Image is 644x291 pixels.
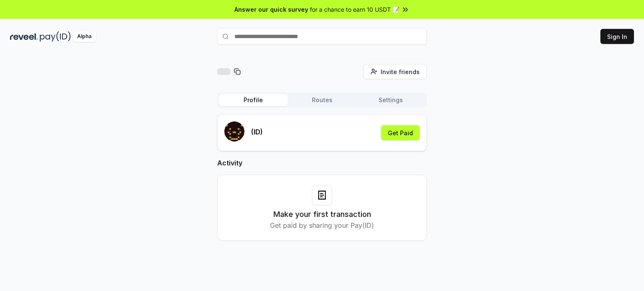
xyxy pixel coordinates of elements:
[217,158,427,168] h2: Activity
[288,94,356,106] button: Routes
[310,5,400,14] span: for a chance to earn 10 USDT 📝
[270,220,374,230] p: Get paid by sharing your Pay(ID)
[356,94,425,106] button: Settings
[73,31,96,42] div: Alpha
[381,67,420,76] span: Invite friends
[381,125,420,140] button: Get Paid
[600,29,634,44] button: Sign In
[234,5,308,14] span: Answer our quick survey
[10,31,38,42] img: reveel_dark
[251,127,263,137] p: (ID)
[219,94,288,106] button: Profile
[364,64,427,79] button: Invite friends
[40,31,71,42] img: pay_id
[273,209,371,220] h3: Make your first transaction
